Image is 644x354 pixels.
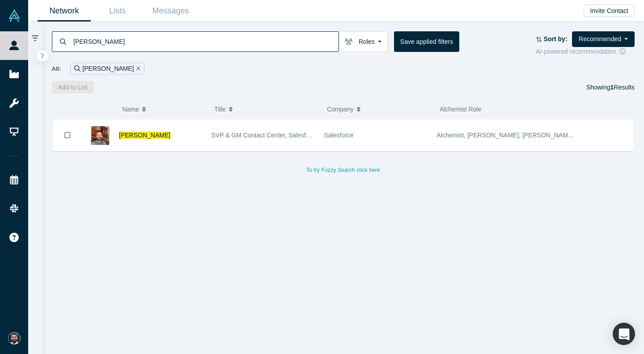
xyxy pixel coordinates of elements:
span: SVP & GM Contact Center, Salesforce Service Cloud [212,132,359,139]
div: Showing [586,81,635,94]
a: Network [38,0,91,21]
span: Results [610,84,635,91]
button: Name [122,100,205,119]
img: Alchemist Vault Logo [8,9,21,22]
img: Rafi Wadan's Account [8,332,21,345]
button: Remove Filter [134,64,140,74]
input: Search by name, title, company, summary, expertise, investment criteria or topics of focus [72,31,339,52]
button: Recommended [572,31,635,47]
span: Salesforce [324,132,354,139]
button: Title [214,100,318,119]
a: Lists [91,0,144,21]
strong: Sort by: [544,35,568,43]
span: All: [52,64,61,73]
a: [PERSON_NAME] [119,132,170,139]
div: AI-powered recommendation [536,47,635,56]
span: Name [122,100,139,119]
button: Add to List [52,81,94,94]
div: [PERSON_NAME] [70,63,144,75]
span: Title [214,100,226,119]
button: Roles [339,31,388,52]
img: Ryan Nichols's Profile Image [91,126,110,145]
button: Bookmark [54,119,81,151]
span: Company [327,100,354,119]
button: Company [327,100,430,119]
button: To try Fuzzy Search click here [300,164,386,176]
span: Alchemist Role [440,106,481,113]
button: Save applied filters [394,31,459,52]
button: Invite Contact [584,4,635,17]
strong: 1 [610,84,614,91]
span: Alchemist, [PERSON_NAME], [PERSON_NAME], Acquirer [437,132,601,139]
a: Messages [144,0,197,21]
